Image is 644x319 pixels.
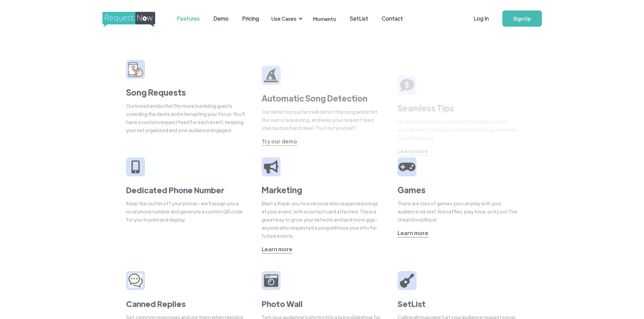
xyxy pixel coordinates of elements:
img: guitar [400,273,414,288]
a: Sign Up [502,10,542,27]
a: Learn more [398,147,428,156]
a: Demo [207,8,235,29]
div: Let RequestNow pay for itself! It's simple to share your Venmo, CashApp, or PayPal link with anyo... [398,117,518,142]
div: Our detection system will detect the song and artist the user is requesting, and keep your reques... [262,108,382,132]
strong: Seamless Tips [398,103,454,113]
a: Learn more [398,229,428,237]
div: Use Cases [267,8,305,29]
div: Try our demo [262,137,297,145]
a: Momento [306,9,343,29]
a: Learn more [262,245,292,254]
strong: SetList [398,298,426,309]
strong: Dedicated Phone Number [126,184,224,195]
img: wizard hat [264,68,278,82]
a: SetList [343,8,375,29]
div: Learn more [398,229,428,237]
div: Use Cases [271,15,296,22]
a: home [102,12,153,25]
a: Features [170,8,207,29]
img: camera icon [128,273,143,288]
img: iphone [131,160,139,174]
strong: Photo Wall [262,298,303,309]
a: Try our demo [262,137,297,146]
a: Log In [467,7,496,30]
div: Blast a thank-you to everyone who requested songs at your event, with a contact card attached. Th... [262,199,382,240]
img: tip sign [400,78,414,92]
strong: Marketing [262,184,302,195]
strong: Song Requests [126,87,186,97]
strong: Games [398,184,426,195]
strong: Canned Replies [126,298,186,309]
img: camera icon [264,273,278,288]
strong: Automatic Song Detection [262,93,367,103]
a: Pricing [235,8,266,29]
div: Our bread and butter! No more bumbling guests crowding the decks and interrupting your focus. You... [126,102,247,134]
div: Learn more [398,147,428,155]
div: Keep the clutter off your phone - we'll assign you a local phone number and generate a custom QR ... [126,199,247,223]
img: megaphone [264,161,278,173]
img: video game [399,160,415,174]
a: Contact [375,8,410,29]
img: requestnow logo [102,12,168,27]
div: There are tons of games you can play with your audience via text. Run raffles, play trivia, or tr... [398,199,518,223]
img: smarphone [128,62,143,77]
div: Learn more [262,245,292,253]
